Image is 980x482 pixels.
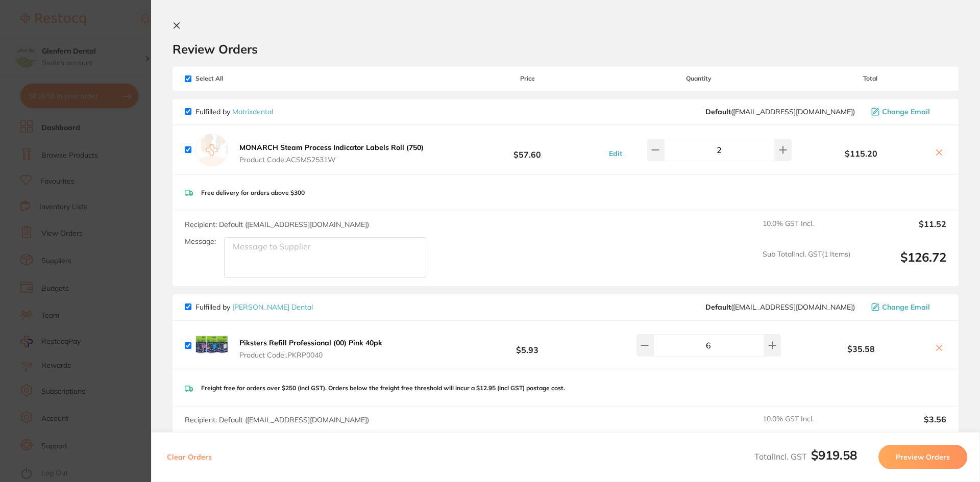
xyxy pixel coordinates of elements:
img: dTdlczVmYQ [195,329,228,362]
output: $11.52 [859,219,946,242]
span: sales@piksters.com [705,303,855,311]
button: Piksters Refill Professional (00) Pink 40pk Product Code:.PKRP0040 [236,338,385,360]
span: sales@matrixdental.com.au [705,108,855,116]
span: Recipient: Default ( [EMAIL_ADDRESS][DOMAIN_NAME] ) [185,415,369,424]
img: empty.jpg [195,134,228,166]
button: Edit [606,149,625,158]
span: Product Code: ACSMS2531W [239,156,424,164]
span: Change Email [882,108,930,116]
button: Clear Orders [164,445,215,469]
b: MONARCH Steam Process Indicator Labels Roll (750) [239,143,424,152]
span: Sub Total Incl. GST ( 1 Items) [763,250,850,278]
h2: Review Orders [173,41,959,57]
label: Message: [185,237,216,246]
span: Total [794,75,946,82]
b: $57.60 [451,140,603,159]
span: Recipient: Default ( [EMAIL_ADDRESS][DOMAIN_NAME] ) [185,220,369,229]
b: $919.58 [811,447,857,463]
button: Change Email [868,302,946,312]
span: Change Email [882,303,930,311]
b: Default [705,302,731,312]
button: MONARCH Steam Process Indicator Labels Roll (750) Product Code:ACSMS2531W [236,143,427,164]
a: [PERSON_NAME] Dental [232,302,313,312]
b: $5.93 [451,336,603,355]
p: Fulfilled by [195,108,273,116]
p: Freight free for orders over $250 (incl GST). Orders below the freight free threshold will incur ... [201,385,565,392]
span: Select All [185,75,287,82]
button: Change Email [868,107,946,116]
output: $126.72 [859,250,946,278]
span: Total Incl. GST [754,451,857,462]
button: Preview Orders [878,445,967,469]
span: Product Code: .PKRP0040 [239,351,382,359]
p: Free delivery for orders above $300 [201,189,305,196]
p: Fulfilled by [195,303,313,311]
output: $3.56 [859,415,946,437]
a: Matrixdental [232,107,273,116]
span: 10.0 % GST Incl. [763,415,850,437]
span: Quantity [604,75,794,82]
b: Default [705,107,731,116]
span: 10.0 % GST Incl. [763,219,850,242]
b: Piksters Refill Professional (00) Pink 40pk [239,338,382,347]
span: Price [451,75,603,82]
b: $35.58 [794,344,928,353]
b: $115.20 [794,149,928,158]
